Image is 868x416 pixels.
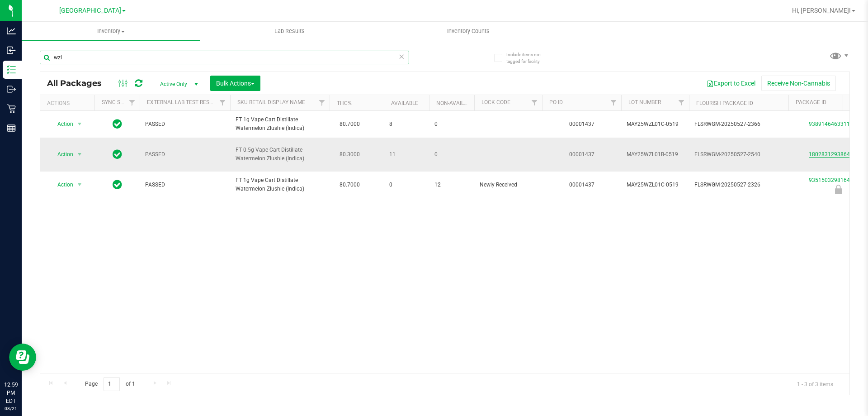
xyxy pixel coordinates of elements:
span: Lab Results [262,27,317,35]
span: 11 [389,150,424,159]
span: select [74,118,85,130]
a: Inventory Counts [379,22,557,41]
span: 0 [389,181,424,189]
span: 80.3000 [335,148,364,161]
button: Export to Excel [701,76,761,91]
span: PASSED [145,120,225,129]
span: 1 - 3 of 3 items [790,377,840,391]
span: FT 1g Vape Cart Distillate Watermelon Zlushie (Indica) [236,115,324,133]
span: MAY25WZL01C-0519 [627,181,684,189]
span: select [74,178,85,191]
span: 12 [434,181,469,189]
p: 08/21 [4,405,18,412]
input: 1 [104,377,120,391]
span: In Sync [113,148,122,161]
span: 80.7000 [335,118,364,131]
a: Filter [315,95,330,110]
span: Action [49,148,74,161]
a: 1802831293864871 [809,151,859,158]
span: Clear [398,51,405,62]
inline-svg: Analytics [7,26,16,35]
span: 8 [389,120,424,129]
span: In Sync [113,178,122,191]
span: Bulk Actions [216,80,255,87]
span: FT 1g Vape Cart Distillate Watermelon Zlushie (Indica) [236,176,324,193]
span: FLSRWGM-20250527-2326 [694,181,783,189]
span: PASSED [145,150,225,159]
a: Sku Retail Display Name [237,99,305,105]
inline-svg: Outbound [7,85,16,94]
span: FLSRWGM-20250527-2366 [694,120,783,129]
span: Include items not tagged for facility [506,51,552,65]
span: FT 0.5g Vape Cart Distillate Watermelon Zlushie (Indica) [236,146,324,163]
span: All Packages [47,78,111,88]
a: Lock Code [481,99,510,105]
a: Non-Available [436,100,476,106]
a: Sync Status [102,99,137,105]
a: PO ID [549,99,563,105]
a: 00001437 [569,182,594,188]
span: Action [49,178,74,191]
a: Flourish Package ID [696,100,753,106]
a: Lab Results [200,22,379,41]
span: Action [49,118,74,130]
inline-svg: Inventory [7,65,16,74]
inline-svg: Reports [7,124,16,133]
input: Search Package ID, Item Name, SKU, Lot or Part Number... [40,51,409,64]
a: Filter [606,95,621,110]
span: [GEOGRAPHIC_DATA] [59,7,121,14]
span: FLSRWGM-20250527-2540 [694,150,783,159]
a: Filter [215,95,230,110]
span: MAY25WZL01B-0519 [627,150,684,159]
a: Filter [527,95,542,110]
inline-svg: Retail [7,104,16,113]
span: Newly Received [480,181,537,189]
a: 9351503298164856 [809,177,859,183]
span: MAY25WZL01C-0519 [627,120,684,129]
a: External Lab Test Result [147,99,218,105]
a: Available [391,100,418,106]
a: THC% [337,100,352,106]
iframe: Resource center [9,344,36,371]
a: 9389146463311297 [809,121,859,127]
span: 0 [434,150,469,159]
inline-svg: Inbound [7,46,16,55]
span: PASSED [145,181,225,189]
span: 80.7000 [335,178,364,191]
span: 0 [434,120,469,129]
a: Filter [125,95,140,110]
span: Inventory Counts [435,27,502,35]
span: In Sync [113,118,122,130]
span: Page of 1 [77,377,142,391]
a: Inventory [22,22,200,41]
span: Inventory [22,27,200,35]
span: Hi, [PERSON_NAME]! [792,7,851,14]
a: Package ID [796,99,826,105]
div: Actions [47,100,91,106]
button: Bulk Actions [210,76,260,91]
p: 12:59 PM EDT [4,381,18,405]
a: 00001437 [569,151,594,158]
button: Receive Non-Cannabis [761,76,836,91]
a: Filter [674,95,689,110]
a: Lot Number [628,99,661,105]
span: select [74,148,85,161]
a: 00001437 [569,121,594,127]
